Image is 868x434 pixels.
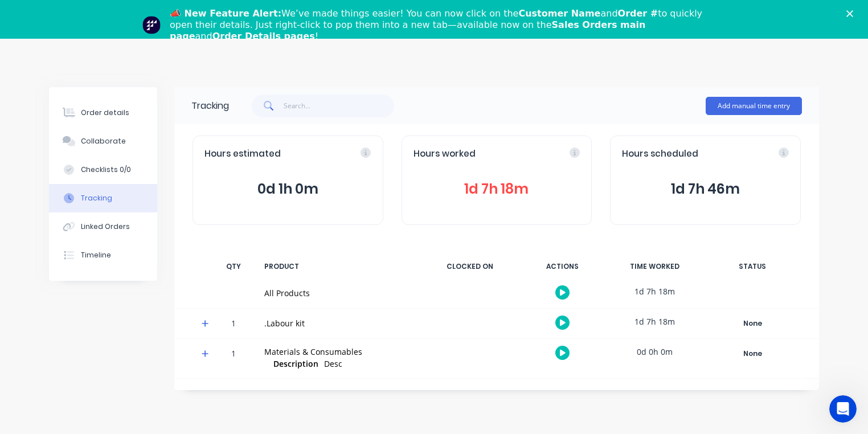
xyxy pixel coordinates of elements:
[324,358,342,369] span: Desc
[49,155,157,184] button: Checklists 0/0
[704,255,801,279] div: STATUS
[413,148,476,161] span: Hours worked
[81,108,129,118] div: Order details
[257,255,420,279] div: PRODUCT
[829,395,857,423] iframe: Intercom live chat
[81,222,130,232] div: Linked Orders
[427,255,513,279] div: CLOCKED ON
[204,179,371,199] span: 0d 1h 0m
[612,339,697,365] div: 0d 0h 0m
[49,127,157,155] button: Collaborate
[846,10,858,17] div: Close
[142,16,161,34] img: Profile image for Team
[706,97,802,115] button: Add manual time entry
[622,148,698,161] span: Hours scheduled
[612,309,697,334] div: 1d 7h 18m
[518,8,600,19] b: Customer Name
[216,341,251,378] div: 1
[170,8,281,19] b: 📣 New Feature Alert:
[264,287,413,299] div: All Products
[711,346,794,362] button: None
[519,255,605,279] div: ACTIONS
[216,310,251,338] div: 1
[49,212,157,241] button: Linked Orders
[711,316,793,331] div: None
[81,193,112,203] div: Tracking
[612,279,697,304] div: 1d 7h 18m
[49,99,157,127] button: Order details
[49,241,157,269] button: Timeline
[264,346,413,358] div: Materials & Consumables
[81,250,111,260] div: Timeline
[212,31,315,42] b: Order Details pages
[711,316,794,331] button: None
[81,136,126,146] div: Collaborate
[216,255,251,279] div: QTY
[170,19,645,42] b: Sales Orders main page
[191,99,229,113] div: Tracking
[622,179,789,199] span: 1d 7h 46m
[273,358,318,370] span: Description
[612,255,697,279] div: TIME WORKED
[284,95,395,117] input: Search...
[170,8,707,42] div: We’ve made things easier! You can now click on the and to quickly open their details. Just right-...
[81,165,131,175] div: Checklists 0/0
[204,148,281,161] span: Hours estimated
[264,317,413,329] div: .Labour kit
[711,346,793,361] div: None
[618,8,658,19] b: Order #
[49,184,157,212] button: Tracking
[413,179,580,199] span: 1d 7h 18m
